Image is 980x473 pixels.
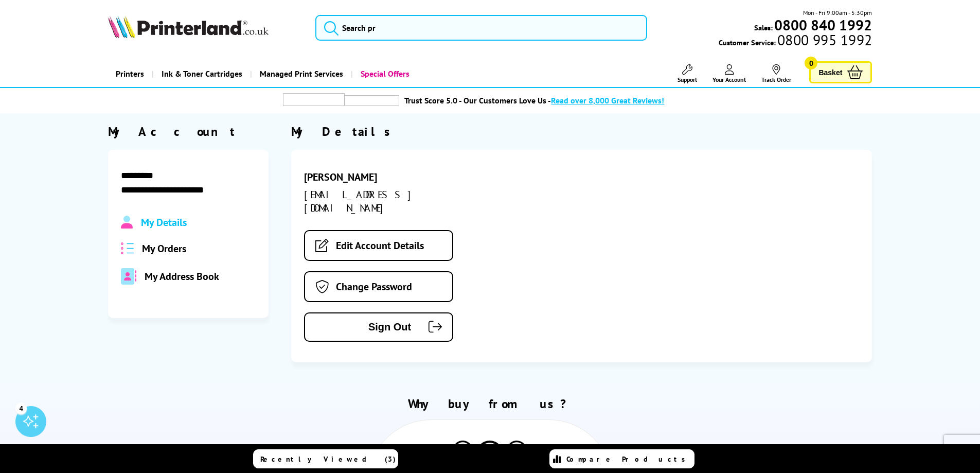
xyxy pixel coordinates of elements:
div: My Account [108,124,269,139]
span: Mon - Fri 9:00am - 5:30pm [803,8,872,17]
span: My Details [141,216,187,229]
span: Sales: [754,23,773,32]
div: My Details [291,124,872,139]
span: Recently Viewed (3) [260,454,396,464]
span: My Orders [142,242,186,255]
span: Read over 8,000 Great Reviews! [551,95,664,106]
a: Your Account [712,64,746,83]
img: Printerland Logo [108,15,269,38]
img: trustpilot rating [345,95,399,106]
div: 4 [15,402,27,414]
span: 0800 995 1992 [776,35,872,45]
img: Printer Experts [505,441,528,467]
a: Recently Viewed (3) [253,449,398,468]
img: trustpilot rating [283,93,345,106]
span: Customer Service: [719,35,872,47]
span: Ink & Toner Cartridges [162,61,242,87]
span: Sign Out [320,321,411,333]
div: [PERSON_NAME] [304,170,487,184]
span: Compare Products [566,454,691,464]
a: 0800 840 1992 [773,20,872,30]
a: Special Offers [351,61,417,87]
button: Sign Out [304,312,453,342]
a: Ink & Toner Cartridges [152,61,250,87]
span: Your Account [712,76,746,83]
img: Profile.svg [121,216,133,229]
b: 0800 840 1992 [774,15,872,34]
a: Support [678,64,697,83]
h2: Why buy from us? [108,396,872,412]
span: 0 [805,57,817,69]
span: Basket [818,65,842,79]
a: Managed Print Services [250,61,351,87]
a: Printers [108,61,152,87]
img: address-book-duotone-solid.svg [121,268,136,285]
input: Search pr [315,15,647,41]
a: Edit Account Details [304,230,453,261]
a: Basket 0 [809,61,872,83]
a: Track Order [761,64,791,83]
img: Printer Experts [451,441,474,467]
a: Trust Score 5.0 - Our Customers Love Us -Read over 8,000 Great Reviews! [404,95,664,106]
img: all-order.svg [121,242,134,254]
span: My Address Book [145,270,219,283]
span: Support [678,76,697,83]
a: Change Password [304,271,453,302]
a: Printerland Logo [108,15,303,40]
div: [EMAIL_ADDRESS][DOMAIN_NAME] [304,188,487,215]
a: Compare Products [549,449,694,468]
